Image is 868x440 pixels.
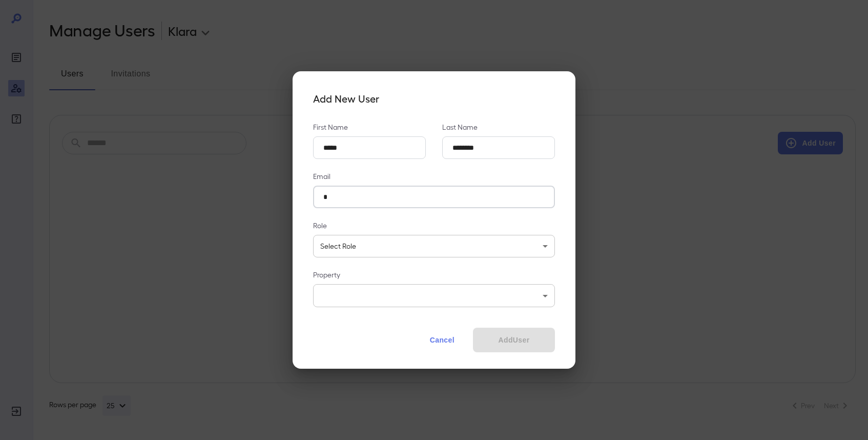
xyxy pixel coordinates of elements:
div: Select Role [313,235,555,257]
p: Last Name [442,122,555,132]
h4: Add New User [313,92,555,106]
button: Cancel [420,328,465,352]
p: Property [313,270,555,280]
p: Role [313,221,555,231]
p: Email [313,171,555,182]
p: First Name [313,122,426,132]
